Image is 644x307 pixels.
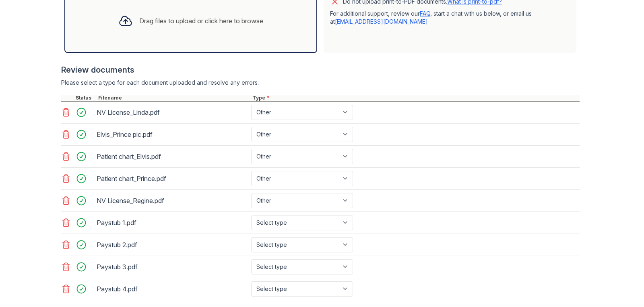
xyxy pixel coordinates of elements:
div: Status [74,95,97,101]
div: Please select a type for each document uploaded and resolve any errors. [61,79,580,87]
div: NV License_Regine.pdf [97,194,248,207]
a: FAQ [420,10,430,17]
div: Patient chart_Prince.pdf [97,172,248,185]
div: Paystub 1.pdf [97,216,248,229]
div: Review documents [61,64,580,75]
div: Patient chart_Elvis.pdf [97,150,248,163]
p: For additional support, review our , start a chat with us below, or email us at [330,10,570,26]
div: Paystub 3.pdf [97,260,248,273]
div: Paystub 4.pdf [97,283,248,295]
div: Paystub 2.pdf [97,238,248,251]
div: NV License_Linda.pdf [97,106,248,119]
div: Elvis_Prince pic.pdf [97,128,248,141]
div: Filename [97,95,251,101]
div: Drag files to upload or click here to browse [139,16,263,26]
div: Type [251,95,580,101]
a: [EMAIL_ADDRESS][DOMAIN_NAME] [335,18,428,25]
